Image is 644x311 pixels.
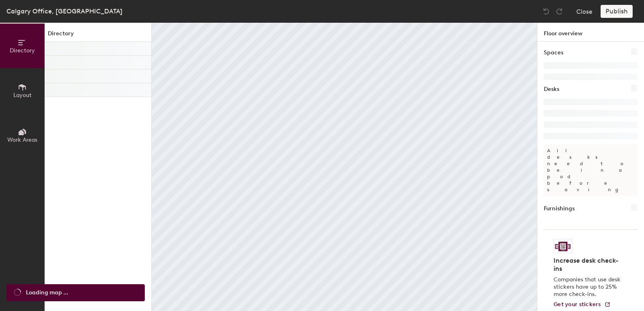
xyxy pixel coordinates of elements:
[26,288,68,297] span: Loading map ...
[555,7,563,15] img: Redo
[544,85,559,94] h1: Desks
[544,144,638,196] p: All desks need to be in a pod before saving
[7,136,37,143] span: Work Areas
[554,301,611,308] a: Get your stickers
[45,29,151,42] h1: Directory
[542,7,550,15] img: Undo
[6,6,122,16] div: Calgary Office, [GEOGRAPHIC_DATA]
[10,47,35,54] span: Directory
[576,5,592,18] button: Close
[554,301,601,308] span: Get your stickers
[554,276,623,298] p: Companies that use desk stickers have up to 25% more check-ins.
[13,92,32,99] span: Layout
[554,240,572,253] img: Sticker logo
[544,48,563,57] h1: Spaces
[554,257,623,273] h4: Increase desk check-ins
[152,23,537,311] canvas: Map
[537,23,644,42] h1: Floor overview
[544,204,575,213] h1: Furnishings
